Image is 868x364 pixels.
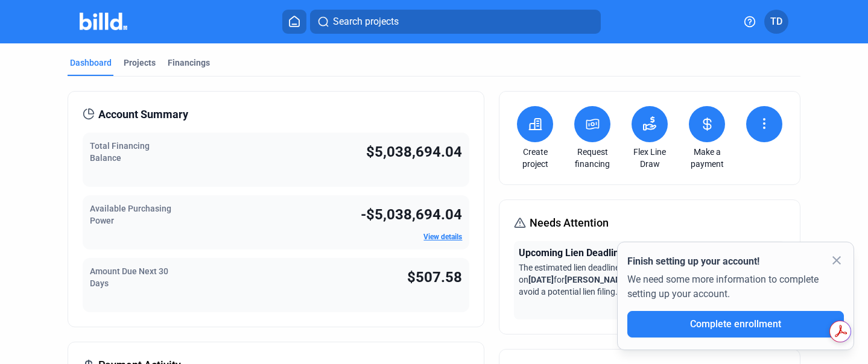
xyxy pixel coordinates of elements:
button: TD [764,10,788,34]
span: Search projects [333,14,399,29]
span: [DATE] [528,275,554,284]
div: Financings [168,57,210,69]
div: Projects [124,57,156,69]
span: -$5,038,694.04 [361,206,462,223]
div: Dashboard [70,57,112,69]
div: Finish setting up your account! [627,254,844,269]
span: Total Financing Balance [90,141,150,163]
span: Amount Due Next 30 Days [90,266,168,288]
span: Needs Attention [530,215,609,231]
a: Request financing [571,146,613,170]
div: We need some more information to complete setting up your account. [627,269,844,311]
span: TD [770,14,782,29]
button: Complete enrollment [627,311,844,337]
a: Create project [514,146,556,170]
span: Upcoming Lien Deadline [519,246,624,260]
a: Make a payment [686,146,728,170]
a: View details [423,233,462,241]
button: Search projects [310,10,601,34]
span: The estimated lien deadline is approaching on for . Contact us to avoid a potential lien filing. [519,263,765,297]
img: Billd Company Logo [80,13,127,30]
span: [PERSON_NAME] Construction Project [565,275,711,284]
mat-icon: close [829,253,844,268]
a: Flex Line Draw [629,146,671,170]
span: Available Purchasing Power [90,204,171,225]
span: $5,038,694.04 [366,143,462,160]
span: $507.58 [407,269,462,286]
span: Complete enrollment [690,318,781,330]
span: Account Summary [98,106,188,123]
